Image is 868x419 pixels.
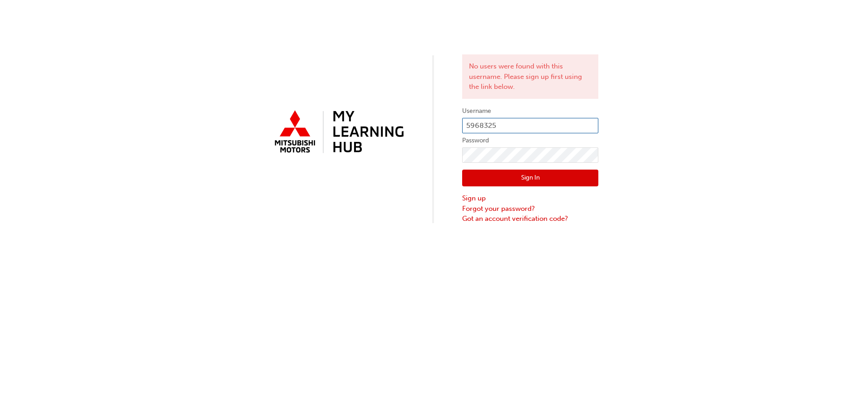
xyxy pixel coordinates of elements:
a: Sign up [462,193,598,204]
div: No users were found with this username. Please sign up first using the link below. [462,54,598,99]
input: Username [462,118,598,133]
a: Forgot your password? [462,204,598,214]
label: Password [462,135,598,146]
label: Username [462,106,598,117]
button: Sign In [462,170,598,187]
img: mmal [270,107,406,158]
a: Got an account verification code? [462,214,598,224]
